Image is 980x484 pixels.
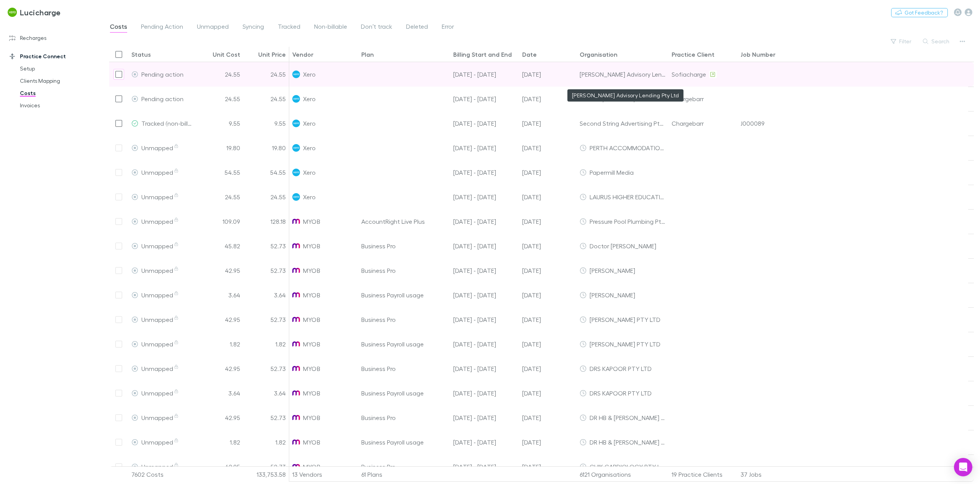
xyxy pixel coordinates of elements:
[590,316,660,323] span: [PERSON_NAME] PTY LTD
[141,193,179,200] span: Unmapped
[519,307,577,332] div: 02 Jul 2025
[450,356,519,381] div: 01 Jul - 31 Jul 25
[314,23,347,33] span: Non-billable
[243,405,289,430] div: 52.73
[258,51,286,58] div: Unit Price
[141,389,179,397] span: Unmapped
[450,185,519,209] div: 28 Apr - 27 May 25
[197,356,243,381] div: 42.95
[131,51,151,58] div: Status
[519,185,577,209] div: 27 May 2025
[292,242,300,250] img: MYOB's Logo
[450,258,519,283] div: 01 Jul - 31 Jul 25
[292,71,300,78] img: Xero's Logo
[590,414,685,421] span: DR HB & [PERSON_NAME] PTY LTD
[141,291,179,299] span: Unmapped
[141,340,179,348] span: Unmapped
[292,120,300,127] img: Xero's Logo
[450,234,519,258] div: 01 Jul - 31 Jul 25
[141,365,179,372] span: Unmapped
[450,209,519,234] div: 01 Jul - 31 Jul 25
[358,307,450,332] div: Business Pro
[197,160,243,185] div: 54.55
[361,51,374,58] div: Plan
[197,234,243,258] div: 45.82
[450,87,519,111] div: 28 Apr - 27 May 25
[292,218,300,225] img: MYOB's Logo
[450,62,519,87] div: 28 Apr - 27 May 25
[278,23,300,33] span: Tracked
[450,283,519,307] div: 01 Jul - 31 Jul 25
[358,381,450,405] div: Business Payroll usage
[672,51,715,58] div: Practice Client
[519,454,577,479] div: 02 Jul 2025
[141,144,179,151] span: Unmapped
[741,111,765,135] div: J000089
[580,111,665,135] div: Second String Advertising Pty Ltd
[590,169,634,176] span: Papermill Media
[303,307,320,331] span: MYOB
[292,316,300,323] img: MYOB's Logo
[303,136,316,160] span: Xero
[450,160,519,185] div: 28 Apr - 27 May 25
[954,458,972,476] div: Open Intercom Messenger
[243,160,289,185] div: 54.55
[292,267,300,274] img: MYOB's Logo
[590,267,635,274] span: [PERSON_NAME]
[358,356,450,381] div: Business Pro
[292,414,300,422] img: MYOB's Logo
[442,23,454,33] span: Error
[358,332,450,356] div: Business Payroll usage
[292,144,300,152] img: Xero's Logo
[303,454,320,479] span: MYOB
[519,258,577,283] div: 02 Jul 2025
[580,87,665,111] div: Celtic Hydronics Pty Ltd
[590,242,656,249] span: Doctor [PERSON_NAME]
[243,332,289,356] div: 1.82
[243,234,289,258] div: 52.73
[141,463,179,470] span: Unmapped
[672,87,704,111] div: Chargebarr
[919,37,954,46] button: Search
[669,467,737,482] div: 19 Practice Clients
[197,381,243,405] div: 3.64
[519,62,577,87] div: 27 May 2025
[197,405,243,430] div: 42.95
[197,283,243,307] div: 3.64
[243,381,289,405] div: 3.64
[197,307,243,332] div: 42.95
[303,381,320,405] span: MYOB
[522,51,537,58] div: Date
[2,50,107,62] a: Practice Connect
[590,438,685,446] span: DR HB & [PERSON_NAME] PTY LTD
[3,3,66,21] a: Lucicharge
[141,438,179,446] span: Unmapped
[741,51,775,58] div: Job Number
[12,75,107,87] a: Clients Mapping
[519,332,577,356] div: 02 Jul 2025
[141,242,179,249] span: Unmapped
[891,8,948,17] button: Got Feedback?
[453,51,512,58] div: Billing Start and End
[590,340,660,348] span: [PERSON_NAME] PTY LTD
[292,51,313,58] div: Vendor
[141,120,202,127] span: Tracked (non-billable)
[358,283,450,307] div: Business Payroll usage
[580,51,618,58] div: Organisation
[303,405,320,430] span: MYOB
[110,23,127,33] span: Costs
[450,405,519,430] div: 01 Jul - 31 Jul 25
[672,111,704,135] div: Chargebarr
[358,258,450,283] div: Business Pro
[243,209,289,234] div: 128.18
[197,87,243,111] div: 24.55
[213,51,240,58] div: Unit Cost
[141,218,179,225] span: Unmapped
[590,218,675,225] span: Pressure Pool Plumbing Pty Ltd
[141,414,179,421] span: Unmapped
[12,99,107,112] a: Invoices
[519,160,577,185] div: 27 Aug 2024
[519,381,577,405] div: 02 Jul 2025
[519,283,577,307] div: 02 Jul 2025
[292,463,300,471] img: MYOB's Logo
